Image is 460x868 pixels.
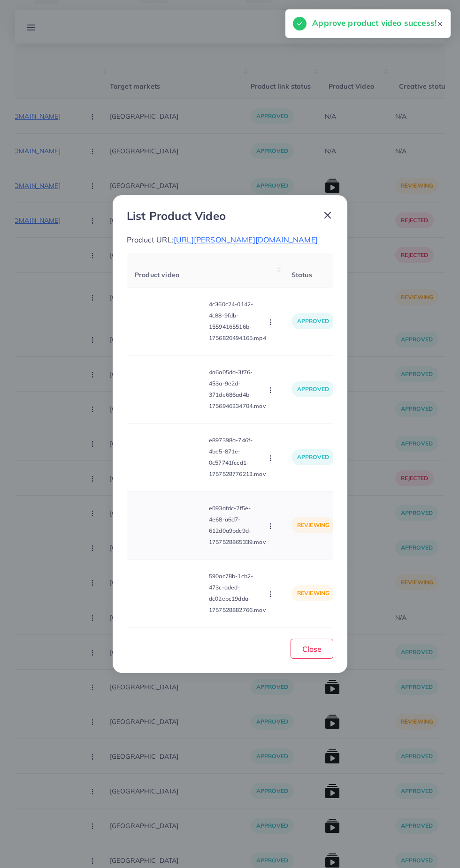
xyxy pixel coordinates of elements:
[209,435,266,480] p: e897398a-746f-4be5-871e-0c57741fccd1-1757528776213.mov
[291,313,335,329] p: approved
[291,585,335,601] p: reviewing
[127,234,333,245] p: Product URL:
[209,571,266,616] p: 590ac78b-1cb2-473c-aded-dc02ebc19dda-1757528882766.mov
[127,209,226,223] h3: List Product Video
[291,381,335,397] p: approved
[174,235,318,244] span: [URL][PERSON_NAME][DOMAIN_NAME]
[291,639,333,659] button: Close
[291,271,312,279] span: Status
[209,299,266,344] p: 4c360c24-0142-4c88-9fdb-15594165516b-1756826494165.mp4
[209,503,266,548] p: e093afdc-2f5e-4e68-a6d7-612d0a9bdc9d-1757528865339.mov
[209,367,266,412] p: 4a6a05da-3f76-453a-9e2d-371de686ad4b-1756946334704.mov
[302,644,322,654] span: Close
[312,17,437,29] h5: Approve product video success!
[291,449,335,465] p: approved
[135,271,179,279] span: Product video
[291,517,335,533] p: reviewing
